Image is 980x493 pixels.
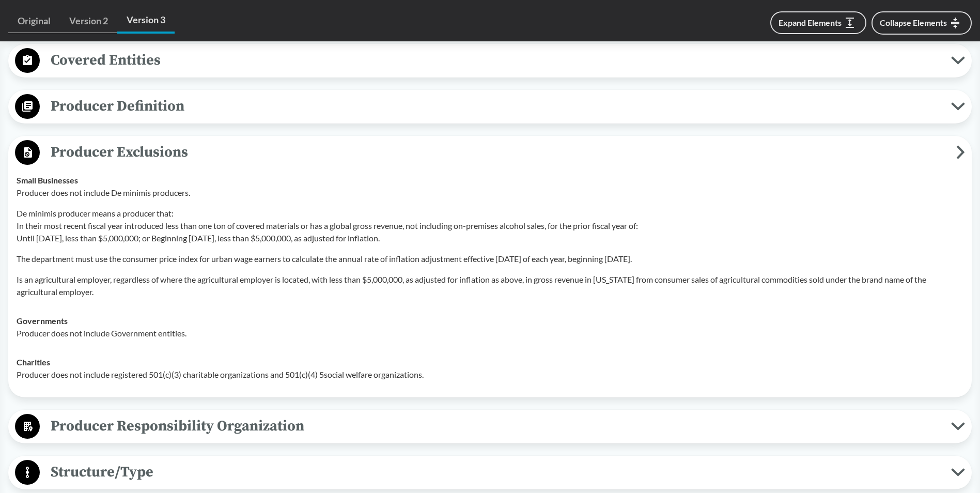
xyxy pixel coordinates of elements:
a: Version 3 [117,8,175,34]
button: Expand Elements [770,11,866,34]
a: Original [8,9,60,33]
span: Producer Definition [40,95,951,118]
button: Producer Definition [12,94,968,120]
span: Producer Responsibility Organization [40,414,951,438]
p: Is an agricultural employer, regardless of where the agricultural employer is located, with less ... [17,273,963,298]
button: Producer Responsibility Organization [12,413,968,440]
a: Version 2 [60,9,117,33]
strong: Charities [17,357,50,367]
span: Covered Entities [40,49,951,72]
button: Collapse Elements [872,11,972,35]
p: Producer does not include De minimis producers. [17,187,963,199]
p: The department must use the consumer price index for urban wage earners to calculate the annual r... [17,253,963,265]
strong: Small Businesses [17,175,78,185]
button: Producer Exclusions [12,140,968,166]
p: Producer does not include registered 501(c)(3) charitable organizations and 501(c)(4) 5social wel... [17,368,963,381]
span: Producer Exclusions [40,141,956,164]
button: Structure/Type [12,459,968,486]
p: De minimis producer means a producer that: In their most recent fiscal year introduced less than ... [17,207,963,244]
p: Producer does not include Government entities. [17,327,963,340]
span: Structure/Type [40,460,951,484]
button: Covered Entities [12,48,968,74]
strong: Governments [17,316,68,326]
